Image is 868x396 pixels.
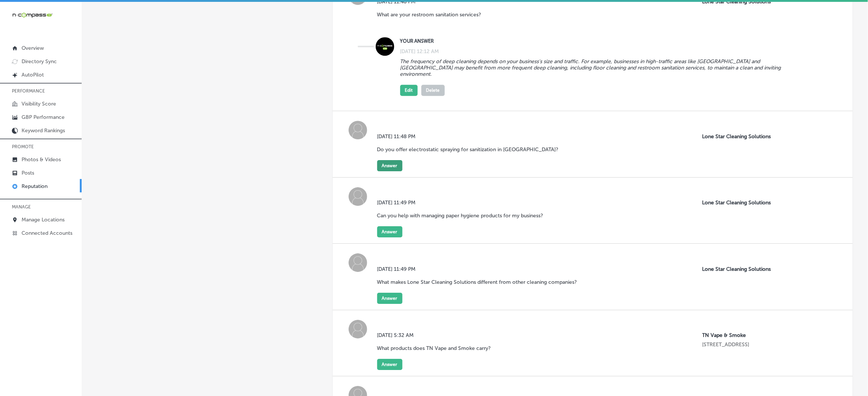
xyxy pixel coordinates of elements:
[377,146,559,153] p: Do you offer electrostatic spraying for sanitization in [GEOGRAPHIC_DATA]?
[22,230,72,236] p: Connected Accounts
[22,45,44,51] p: Overview
[702,332,789,338] p: TN Vape & Smoke
[22,217,65,223] p: Manage Locations
[377,266,583,272] label: [DATE] 11:49 PM
[377,226,402,237] button: Answer
[400,38,786,44] label: YOUR ANSWER
[702,133,789,140] p: Lone Star Cleaning Solutions
[377,160,402,171] button: Answer
[12,12,53,19] img: 660ab0bf-5cc7-4cb8-ba1c-48b5ae0f18e60NCTV_CLogo_TV_Black_-500x88.png
[702,266,789,272] p: Lone Star Cleaning Solutions
[400,58,786,77] p: The frequency of deep cleaning depends on your business's size and traffic. For example, business...
[22,156,61,163] p: Photos & Videos
[400,48,439,55] label: [DATE] 12:12 AM
[22,127,65,134] p: Keyword Rankings
[377,199,549,206] label: [DATE] 11:49 PM
[22,101,56,107] p: Visibility Score
[377,293,402,304] button: Answer
[22,183,48,189] p: Reputation
[22,58,57,65] p: Directory Sync
[22,114,65,120] p: GBP Performance
[22,170,34,176] p: Posts
[702,341,789,348] p: 2705 Old Fort Pkwy, Suite P
[377,12,482,18] p: What are your restroom sanitation services?
[377,359,402,370] button: Answer
[377,212,544,219] p: Can you help with managing paper hygiene products for my business?
[377,133,564,140] label: [DATE] 11:48 PM
[421,85,445,96] button: Delete
[702,199,789,206] p: Lone Star Cleaning Solutions
[377,345,491,351] p: What products does TN Vape and Smoke carry?
[377,332,497,338] label: [DATE] 5:32 AM
[22,72,44,78] p: AutoPilot
[400,85,418,96] button: Edit
[377,279,577,285] p: What makes Lone Star Cleaning Solutions different from other cleaning companies?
